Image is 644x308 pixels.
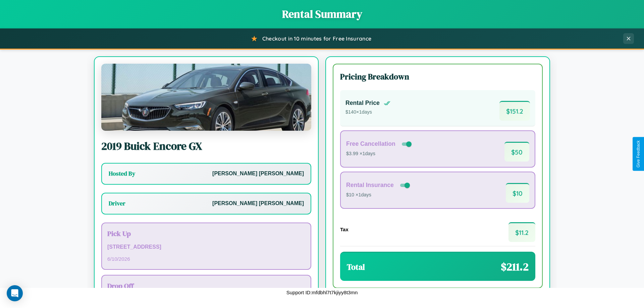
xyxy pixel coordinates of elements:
span: $ 211.2 [501,259,529,274]
div: Open Intercom Messenger [7,285,23,301]
span: Checkout in 10 minutes for Free Insurance [262,35,371,42]
p: $ 140 × 1 days [345,108,390,117]
span: $ 151.2 [499,101,530,121]
h4: Rental Price [345,100,380,107]
h4: Rental Insurance [346,182,394,189]
p: Support ID: mfdbhl7t7kjiyy8t3mn [286,288,358,297]
h4: Tax [340,227,348,232]
p: $3.99 × 1 days [346,149,413,158]
p: [PERSON_NAME] [PERSON_NAME] [212,199,304,208]
h3: Drop Off [107,281,305,291]
span: $ 50 [504,142,529,162]
h1: Rental Summary [7,7,637,21]
h3: Driver [109,199,125,207]
p: 6 / 10 / 2026 [107,254,305,263]
span: $ 11.2 [508,222,535,242]
p: [PERSON_NAME] [PERSON_NAME] [212,169,304,179]
h3: Hosted By [109,170,135,178]
h3: Pricing Breakdown [340,71,535,82]
h2: 2019 Buick Encore GX [101,139,311,153]
h4: Free Cancellation [346,140,395,147]
h3: Pick Up [107,229,305,238]
span: $ 10 [506,183,529,203]
img: Buick Encore GX [101,64,311,131]
p: [STREET_ADDRESS] [107,242,305,252]
h3: Total [347,261,365,272]
p: $10 × 1 days [346,191,411,199]
div: Give Feedback [636,140,641,168]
